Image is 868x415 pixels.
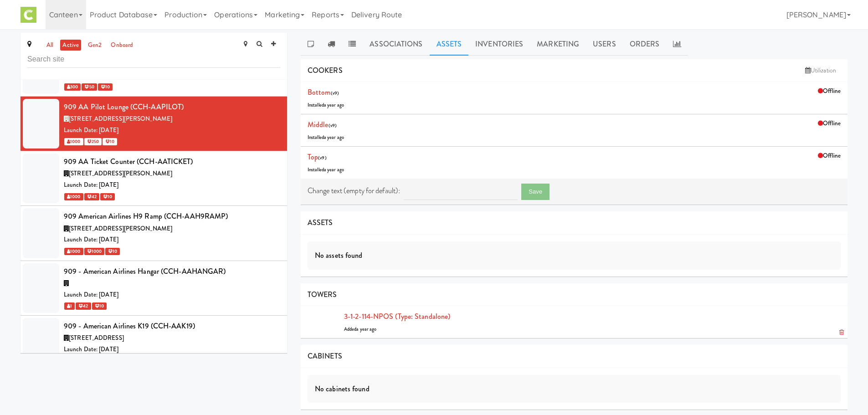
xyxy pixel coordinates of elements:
[308,102,344,108] span: Installed
[308,289,337,300] span: TOWERS
[430,33,469,56] a: Assets
[363,33,429,56] a: Associations
[69,169,172,178] span: [STREET_ADDRESS][PERSON_NAME]
[21,7,36,23] img: Micromart
[64,100,280,114] div: 909 AA Pilot Lounge (CCH-AAPILOT)
[308,184,400,198] label: Change text (empty for default):
[64,179,280,191] div: Launch Date: [DATE]
[308,351,342,361] span: CABINETS
[818,86,841,97] div: Offline
[98,83,113,91] span: 10
[103,138,117,145] span: 10
[64,319,280,333] div: 909 - American Airlines K19 (CCH-AAK19)
[27,51,280,68] input: Search site
[64,193,83,200] span: 1000
[69,333,124,342] span: [STREET_ADDRESS]
[64,125,280,136] div: Launch Date: [DATE]
[60,40,81,51] a: active
[308,134,344,141] span: Installed
[64,265,280,278] div: 909 - American Airlines Hangar (CCH-AAHANGAR)
[530,33,586,56] a: Marketing
[64,234,280,246] div: Launch Date: [DATE]
[818,150,841,162] div: Offline
[21,97,287,151] li: 909 AA Pilot Lounge (CCH-AAPILOT)[STREET_ADDRESS][PERSON_NAME]Launch Date: [DATE] 1000 250 10
[308,65,343,76] span: COOKERS
[586,33,623,56] a: Users
[21,316,287,370] li: 909 - American Airlines K19 (CCH-AAK19)[STREET_ADDRESS]Launch Date: [DATE] 1 42 10
[76,302,91,310] span: 42
[64,248,83,255] span: 1000
[64,210,280,223] div: 909 American Airlines H9 Ramp (CCH-AAH9RAMP)
[308,152,318,162] a: Top
[44,40,56,51] a: all
[468,33,530,56] a: Inventories
[64,302,75,310] span: 1
[64,155,280,169] div: 909 AA Ticket Counter (CCH-AATICKET)
[324,166,344,173] span: a year ago
[308,119,329,130] a: Middle
[356,326,376,333] span: a year ago
[308,375,841,403] div: No cabinets found
[21,206,287,261] li: 909 American Airlines H9 Ramp (CCH-AAH9RAMP)[STREET_ADDRESS][PERSON_NAME]Launch Date: [DATE] 1000...
[329,122,337,129] span: (v9)
[64,289,280,301] div: Launch Date: [DATE]
[318,154,326,161] span: (v9)
[69,224,172,233] span: [STREET_ADDRESS][PERSON_NAME]
[64,138,83,145] span: 1000
[344,326,377,333] span: Added
[308,217,333,228] span: ASSETS
[69,114,172,123] span: [STREET_ADDRESS][PERSON_NAME]
[84,138,102,145] span: 250
[84,248,105,255] span: 1000
[324,134,344,141] span: a year ago
[86,40,104,51] a: gen2
[521,184,550,200] button: Save
[64,344,280,355] div: Launch Date: [DATE]
[21,261,287,316] li: 909 - American Airlines Hangar (CCH-AAHANGAR)Launch Date: [DATE] 1 42 10
[105,248,120,255] span: 10
[801,64,841,77] a: Utilization
[64,83,81,91] span: 300
[100,193,115,200] span: 10
[308,87,331,97] a: Bottom
[82,83,97,91] span: 50
[108,40,135,51] a: onboard
[818,118,841,129] div: Offline
[84,193,99,200] span: 42
[308,241,841,270] div: No assets found
[623,33,667,56] a: Orders
[21,151,287,206] li: 909 AA Ticket Counter (CCH-AATICKET)[STREET_ADDRESS][PERSON_NAME]Launch Date: [DATE] 1000 42 10
[331,90,339,97] span: (v9)
[308,166,344,173] span: Installed
[324,102,344,108] span: a year ago
[344,311,450,322] a: 3-1-2-114-NPOS (type: standalone)
[92,302,107,310] span: 10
